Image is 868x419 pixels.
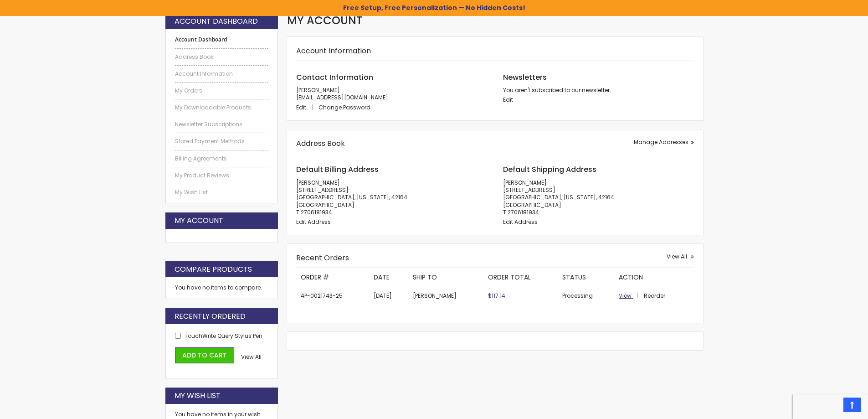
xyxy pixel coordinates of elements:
[408,287,484,305] td: [PERSON_NAME]
[318,103,370,111] a: Change Password
[503,72,547,83] span: Newsletters
[296,268,369,287] th: Order #
[175,311,246,321] strong: Recently Ordered
[488,292,505,300] span: $117.14
[175,53,269,61] a: Address Book
[175,391,221,401] strong: My Wish List
[185,332,262,340] a: TouchWrite Query Stylus Pen
[408,268,484,287] th: Ship To
[175,264,252,274] strong: Compare Products
[558,287,614,305] td: Processing
[241,353,262,361] span: View All
[503,87,694,94] p: You aren't subscribed to our newsletter.
[296,72,373,83] span: Contact Information
[175,216,223,226] strong: My Account
[165,277,278,299] div: You have no items to compare.
[175,70,269,78] a: Account Information
[175,16,258,26] strong: Account Dashboard
[634,138,688,146] span: Manage Addresses
[369,287,408,305] td: [DATE]
[175,155,269,162] a: Billing Agreements
[182,351,227,360] span: Add to Cart
[296,253,349,263] strong: Recent Orders
[175,87,269,94] a: My Orders
[634,139,694,146] a: Manage Addresses
[296,87,487,101] p: [PERSON_NAME] [EMAIL_ADDRESS][DOMAIN_NAME]
[503,179,694,216] address: [PERSON_NAME] [STREET_ADDRESS] [GEOGRAPHIC_DATA], [US_STATE], 42164 [GEOGRAPHIC_DATA] T:
[241,353,262,361] a: View All
[503,96,513,103] a: Edit
[301,208,332,216] a: 2706181934
[619,292,632,300] span: View
[296,287,369,305] td: 4P-0021743-25
[483,268,558,287] th: Order Total
[175,104,269,111] a: My Downloadable Products
[175,138,269,145] a: Stored Payment Methods
[614,268,693,287] th: Action
[296,164,379,175] span: Default Billing Address
[296,103,306,111] span: Edit
[793,394,868,419] iframe: Google Customer Reviews
[175,347,234,363] button: Add to Cart
[558,268,614,287] th: Status
[287,13,363,28] span: My Account
[369,268,408,287] th: Date
[503,218,538,226] a: Edit Address
[296,103,317,111] a: Edit
[644,292,665,300] a: Reorder
[503,164,596,175] span: Default Shipping Address
[175,121,269,128] a: Newsletter Subscriptions
[296,138,345,149] strong: Address Book
[175,172,269,179] a: My Product Reviews
[175,36,269,43] strong: Account Dashboard
[175,189,269,196] a: My Wish List
[296,179,487,216] address: [PERSON_NAME] [STREET_ADDRESS] [GEOGRAPHIC_DATA], [US_STATE], 42164 [GEOGRAPHIC_DATA] T:
[667,253,687,260] span: View All
[667,253,694,260] a: View All
[296,218,331,226] a: Edit Address
[619,292,642,300] a: View
[296,46,371,56] strong: Account Information
[508,208,539,216] a: 2706181934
